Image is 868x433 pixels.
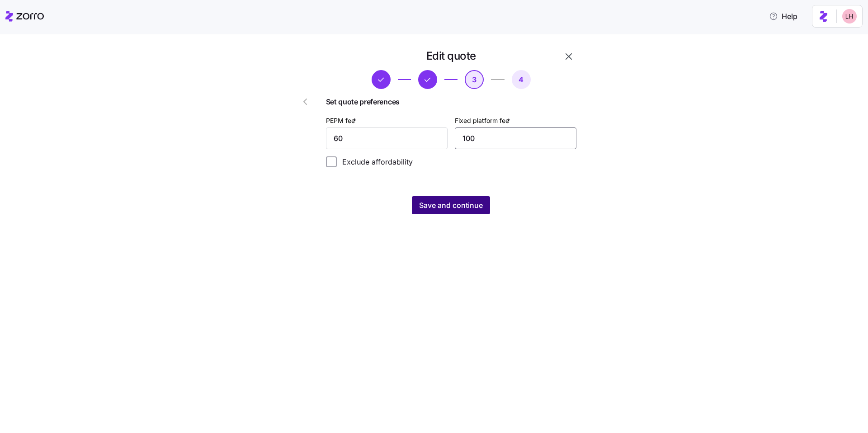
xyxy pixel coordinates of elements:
input: PEPM $ [326,127,448,149]
img: 8ac9784bd0c5ae1e7e1202a2aac67deb [842,9,857,24]
button: Help [762,7,805,25]
label: Fixed platform fee [455,116,512,126]
span: Help [769,11,797,22]
h1: Edit quote [426,49,476,63]
button: Save and continue [412,196,490,214]
span: Save and continue [419,200,483,211]
label: Exclude affordability [337,156,413,167]
button: 4 [512,70,531,89]
input: Fixed platform fee $ [455,127,576,149]
span: Set quote preferences [326,96,576,108]
button: 3 [465,70,484,89]
label: PEPM fee [326,116,358,126]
